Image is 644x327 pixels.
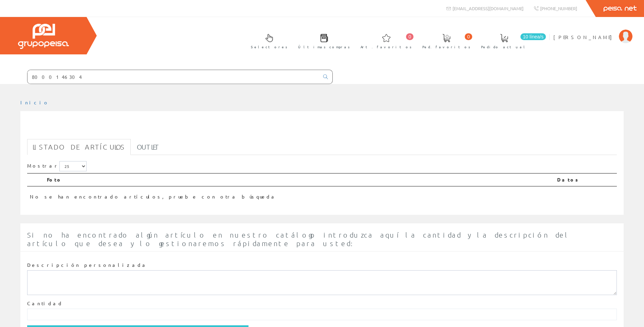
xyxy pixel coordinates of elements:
[361,44,412,50] span: Art. favoritos
[481,44,527,50] span: Pedido actual
[131,139,165,155] a: Outlet
[18,24,69,49] img: Grupo Peisa
[422,44,471,50] span: Ped. favoritos
[27,70,319,84] input: Buscar ...
[251,44,288,50] span: Selectores
[554,173,617,186] th: Datos
[27,300,63,307] label: Cantidad
[27,231,571,247] span: Si no ha encontrado algún artículo en nuestro catálogo introduzca aquí la cantidad y la descripci...
[298,44,350,50] span: Últimas compras
[474,28,548,53] a: 10 línea/s Pedido actual
[27,186,554,203] td: No se han encontrado artículos, pruebe con otra búsqueda
[27,139,131,155] a: Listado de artículos
[465,33,472,40] span: 0
[553,34,615,40] span: [PERSON_NAME]
[27,161,87,171] label: Mostrar
[291,28,353,53] a: Últimas compras
[27,262,148,269] label: Descripción personalizada
[20,99,49,105] a: Inicio
[244,28,291,53] a: Selectores
[27,122,617,136] h1: 8000146304
[406,33,413,40] span: 0
[44,173,554,186] th: Foto
[59,161,87,171] select: Mostrar
[453,5,523,11] span: [EMAIL_ADDRESS][DOMAIN_NAME]
[540,5,577,11] span: [PHONE_NUMBER]
[553,28,632,35] a: [PERSON_NAME]
[520,33,546,40] span: 10 línea/s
